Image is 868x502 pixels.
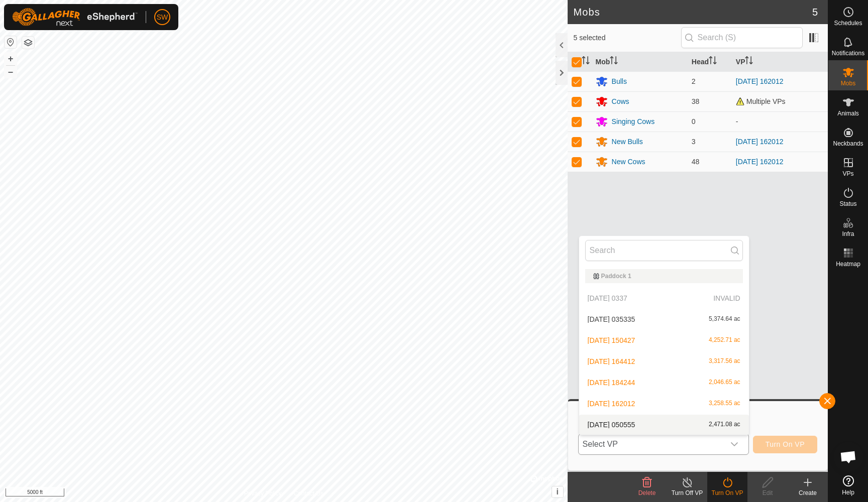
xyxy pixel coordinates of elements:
[828,471,868,499] a: Help
[839,201,856,207] span: Status
[709,316,740,323] span: 5,374.64 ac
[788,488,828,497] div: Create
[579,330,749,350] li: 2025-09-29 150427
[5,53,17,65] button: +
[579,434,724,454] span: Select VP
[709,400,740,407] span: 3,258.55 ac
[692,158,700,166] span: 48
[842,171,853,177] span: VPs
[842,489,854,495] span: Help
[833,141,863,147] span: Neckbands
[588,400,635,407] span: [DATE] 162012
[736,138,784,146] a: [DATE] 162012
[579,265,749,435] ul: Option List
[724,434,744,454] div: dropdown trigger
[732,52,828,72] th: VP
[688,52,732,72] th: Head
[5,36,17,48] button: Reset Map
[667,488,707,497] div: Turn Off VP
[556,487,558,496] span: i
[709,421,740,428] span: 2,471.08 ac
[841,80,855,86] span: Mobs
[612,116,655,127] div: Singing Cows
[588,421,635,428] span: [DATE] 050555
[837,110,859,116] span: Animals
[612,157,645,167] div: New Cows
[766,440,805,448] span: Turn On VP
[5,66,17,78] button: –
[592,52,688,72] th: Mob
[832,50,864,56] span: Notifications
[610,58,618,66] p-sorticon: Activate to sort
[552,486,563,497] button: i
[833,442,863,472] div: Open chat
[692,138,696,146] span: 3
[638,489,656,496] span: Delete
[709,337,740,344] span: 4,252.71 ac
[579,394,749,414] li: 2025-10-07 162012
[574,33,681,43] span: 5 selected
[812,5,818,20] span: 5
[834,20,862,26] span: Schedules
[293,489,323,498] a: Contact Us
[709,58,717,66] p-sorticon: Activate to sort
[612,76,627,87] div: Bulls
[753,436,817,453] button: Turn On VP
[579,351,749,371] li: 2025-10-02 164412
[588,337,635,344] span: [DATE] 150427
[692,117,696,125] span: 0
[22,37,34,49] button: Map Layers
[747,488,788,497] div: Edit
[585,240,743,261] input: Search
[736,158,784,166] a: [DATE] 162012
[579,309,749,329] li: 2025-09-24 035335
[574,6,812,18] h2: Mobs
[579,372,749,393] li: 2025-10-03 184244
[736,97,786,105] span: Multiple VPs
[681,27,803,48] input: Search (S)
[836,261,860,267] span: Heatmap
[709,358,740,365] span: 3,317.56 ac
[579,415,749,435] li: 2025-10-10 050555
[593,273,735,279] div: Paddock 1
[588,358,635,365] span: [DATE] 164412
[612,137,643,147] div: New Bulls
[732,111,828,132] td: -
[588,316,635,323] span: [DATE] 035335
[842,231,854,237] span: Infra
[736,77,784,85] a: [DATE] 162012
[244,489,282,498] a: Privacy Policy
[745,58,753,66] p-sorticon: Activate to sort
[157,12,168,23] span: SW
[692,97,700,105] span: 38
[612,96,629,107] div: Cows
[692,77,696,85] span: 2
[709,379,740,386] span: 2,046.65 ac
[12,8,138,26] img: Gallagher Logo
[588,379,635,386] span: [DATE] 184244
[582,58,590,66] p-sorticon: Activate to sort
[707,488,747,497] div: Turn On VP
